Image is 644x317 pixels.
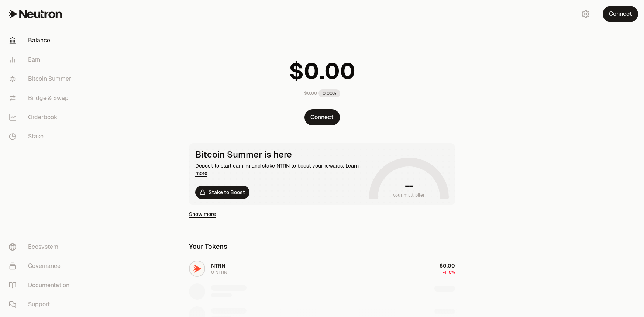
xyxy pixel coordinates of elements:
div: Bitcoin Summer is here [195,149,366,160]
a: Support [3,295,80,314]
span: your multiplier [393,192,425,199]
button: Connect [304,109,340,125]
a: Orderbook [3,108,80,127]
a: Show more [189,210,216,218]
a: Governance [3,256,80,276]
div: Your Tokens [189,241,227,252]
h1: -- [405,180,413,192]
div: 0.00% [318,89,340,97]
a: Stake [3,127,80,146]
a: Stake to Boost [195,186,249,199]
button: Connect [603,6,638,22]
div: Deposit to start earning and stake NTRN to boost your rewards. [195,162,366,177]
a: Bitcoin Summer [3,69,80,89]
a: Documentation [3,276,80,295]
a: Balance [3,31,80,50]
div: $0.00 [304,90,317,96]
a: Bridge & Swap [3,89,80,108]
a: Ecosystem [3,237,80,256]
a: Earn [3,50,80,69]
